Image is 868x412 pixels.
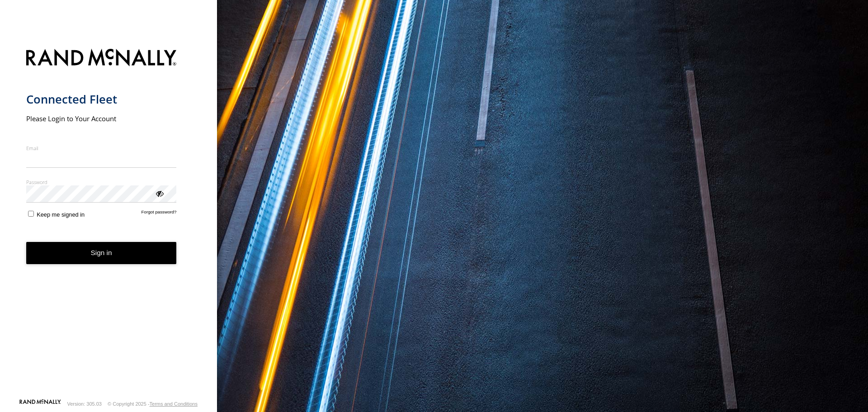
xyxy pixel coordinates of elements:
span: Keep me signed in [37,211,85,218]
a: Terms and Conditions [150,401,198,407]
form: main [26,43,191,398]
label: Password [26,179,177,185]
button: Sign in [26,242,177,264]
div: ViewPassword [155,189,164,198]
h2: Please Login to Your Account [26,114,177,123]
div: © Copyright 2025 - [108,401,198,407]
img: Rand McNally [26,47,177,70]
a: Visit our Website [19,399,61,408]
a: Forgot password? [142,209,177,218]
input: Keep me signed in [28,211,34,217]
label: Email [26,145,177,152]
div: Version: 305.03 [67,401,102,407]
h1: Connected Fleet [26,92,177,107]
